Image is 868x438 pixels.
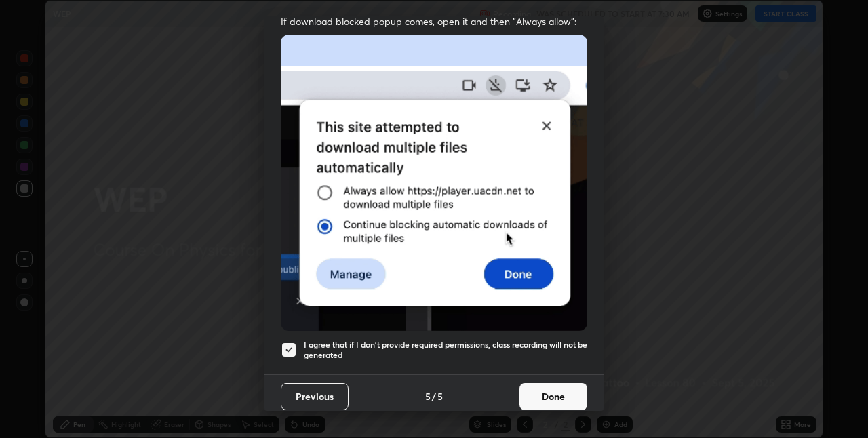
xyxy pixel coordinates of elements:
h4: 5 [437,389,443,403]
button: Done [519,383,587,410]
button: Previous [281,383,349,410]
img: downloads-permission-blocked.gif [281,35,587,331]
span: If download blocked popup comes, open it and then "Always allow": [281,15,587,28]
h5: I agree that if I don't provide required permissions, class recording will not be generated [304,340,587,361]
h4: / [432,389,436,403]
h4: 5 [425,389,431,403]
